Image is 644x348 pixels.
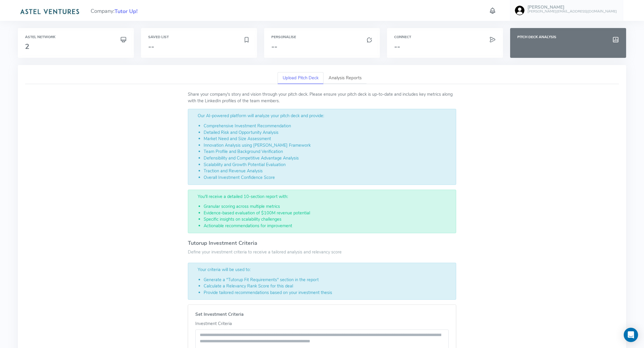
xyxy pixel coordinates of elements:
span: 2 [25,42,29,51]
a: Tutor Up! [114,7,137,15]
h4: Tutorup Investment Criteria [188,240,456,246]
li: Market Need and Size Assessment [204,136,450,142]
span: Company: [91,5,137,16]
h6: Connect [394,35,496,39]
h3: -- [394,43,496,50]
h3: -- [271,43,373,50]
h6: Personalise [271,35,373,39]
li: Actionable recommendations for improvement [204,223,450,229]
li: Traction and Revenue Analysis [204,168,450,174]
a: Upload Pitch Deck [278,72,323,84]
h6: [PERSON_NAME][EMAIL_ADDRESS][DOMAIN_NAME] [527,10,617,13]
li: Innovation Analysis using [PERSON_NAME] Framework [204,142,450,149]
li: Defensibility and Competitive Advantage Analysis [204,155,450,162]
h6: Saved List [148,35,250,39]
div: Your criteria will be used to: [188,263,456,300]
span: -- [148,42,154,51]
img: user-image [515,6,524,15]
h5: [PERSON_NAME] [527,5,617,10]
a: Analysis Reports [323,72,367,84]
li: Overall Investment Confidence Score [204,174,450,181]
p: Define your investment criteria to receive a tailored analysis and relevancy score [188,249,456,256]
div: You'll receive a detailed 10-section report with: [188,190,456,233]
h6: Astel Network [25,35,127,39]
li: Scalability and Growth Potential Evaluation [204,162,450,168]
li: Detailed Risk and Opportunity Analysis [204,129,450,136]
li: Provide tailored recommendations based on your investment thesis [204,290,450,296]
span: Tutor Up! [114,7,137,16]
li: Calculate a Relevancy Rank Score for this deal [204,283,450,290]
div: Our AI-powered platform will analyze your pitch deck and provide: [188,109,456,185]
p: Share your company's story and vision through your pitch deck. Please ensure your pitch deck is u... [188,91,456,104]
div: Open Intercom Messenger [624,328,638,342]
h6: Pitch Deck Analysis [517,35,619,39]
li: Granular scoring across multiple metrics [204,203,450,210]
li: Comprehensive Investment Recommendation [204,123,450,129]
h5: Set Investment Criteria [195,312,449,317]
li: Evidence-based evaluation of $100M revenue potential [204,210,450,216]
label: Investment Criteria [195,321,232,327]
li: Specific insights on scalability challenges [204,216,450,223]
li: Team Profile and Background Verification [204,149,450,155]
li: Generate a "Tutorup Fit Requirements" section in the report [204,277,450,283]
